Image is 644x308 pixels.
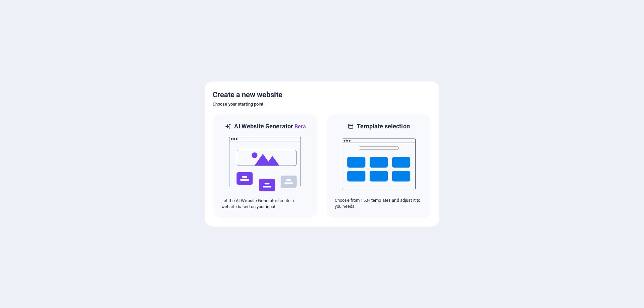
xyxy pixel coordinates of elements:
[293,123,306,130] span: Beta
[234,122,306,131] h6: AI Website Generator
[335,197,423,209] p: Choose from 150+ templates and adjust it to you needs.
[357,122,410,130] h6: Template selection
[213,100,431,108] h6: Choose your starting point
[213,89,431,100] h5: Create a new website
[213,114,318,219] div: AI Website GeneratorBetaaiLet the AI Website Generator create a website based on your input.
[228,131,302,198] img: ai
[326,114,431,219] div: Template selectionChoose from 150+ templates and adjust it to you needs.
[221,198,309,210] p: Let the AI Website Generator create a website based on your input.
